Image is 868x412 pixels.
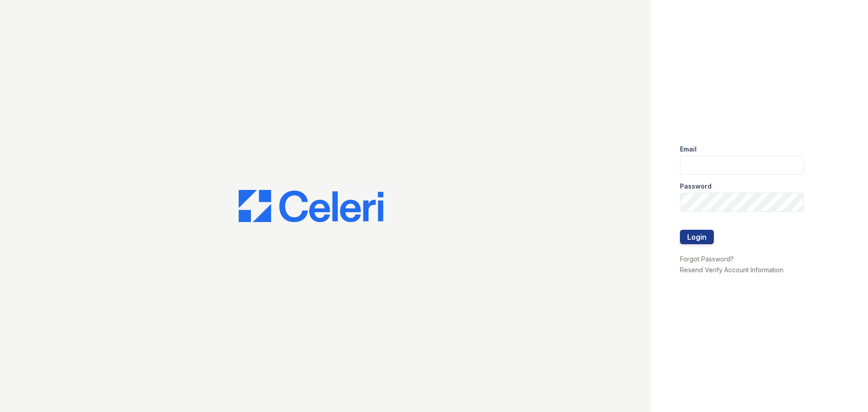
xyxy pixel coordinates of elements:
[680,182,712,191] label: Password
[680,255,734,263] a: Forgot Password?
[239,190,383,223] img: CE_Logo_Blue-a8612792a0a2168367f1c8372b55b34899dd931a85d93a1a3d3e32e68fde9ad4.png
[680,230,714,244] button: Login
[680,145,697,154] label: Email
[680,266,783,274] a: Resend Verify Account Information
